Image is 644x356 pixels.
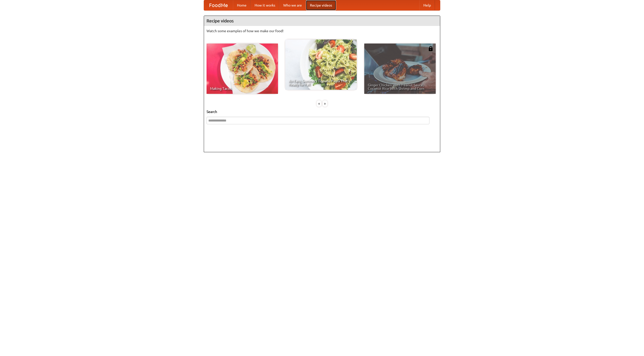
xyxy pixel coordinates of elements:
a: An Easy, Summery Tomato Pasta That's Ready for Fall [285,39,357,90]
h4: Recipe videos [204,16,440,26]
div: » [323,100,327,107]
a: Who we are [279,0,306,10]
h5: Search [207,109,437,114]
a: Making Tacos [207,44,278,94]
a: Home [233,0,251,10]
a: Recipe videos [306,0,336,10]
a: FoodMe [204,0,233,10]
a: Help [419,0,435,10]
p: Watch some examples of how we make our food! [207,28,437,33]
a: How it works [251,0,279,10]
span: An Easy, Summery Tomato Pasta That's Ready for Fall [289,79,353,86]
img: 483408.png [428,46,433,51]
span: Making Tacos [210,87,274,90]
div: « [317,100,321,107]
